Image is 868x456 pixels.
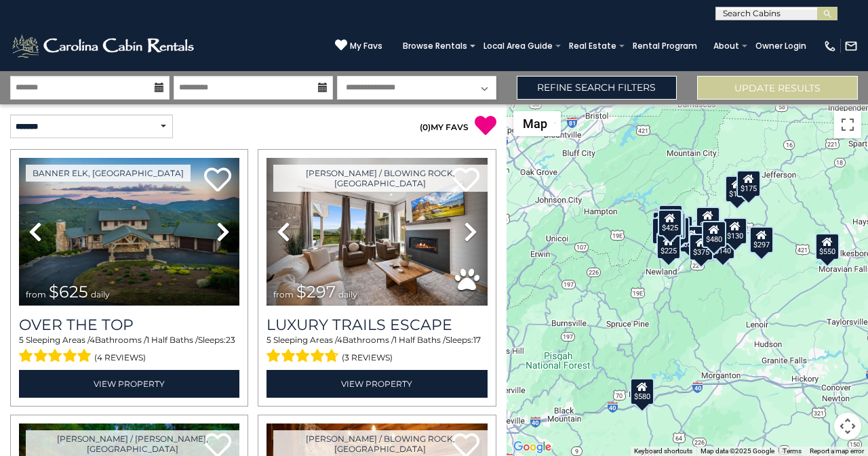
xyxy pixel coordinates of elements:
span: Map [523,117,547,131]
img: White-1-2.png [10,33,198,60]
a: Over The Top [19,316,239,334]
div: $175 [736,169,761,196]
div: $425 [658,209,682,236]
span: 0 [422,122,428,132]
div: $297 [750,226,774,253]
a: View Property [19,370,239,398]
a: Real Estate [562,37,623,56]
span: ( ) [420,122,431,132]
span: daily [91,289,110,299]
button: Toggle fullscreen view [834,111,861,138]
span: 5 [19,335,24,345]
a: View Property [267,370,487,398]
span: 4 [90,335,95,345]
span: from [26,289,46,299]
span: daily [338,289,357,299]
span: from [273,289,294,299]
div: $230 [652,217,677,244]
span: 1 Half Baths / [146,335,198,345]
img: Google [510,438,555,456]
a: Terms (opens in new tab) [783,447,802,455]
a: [PERSON_NAME] / Blowing Rock, [GEOGRAPHIC_DATA] [273,165,487,192]
div: $480 [702,220,726,247]
div: $580 [631,377,655,405]
button: Keyboard shortcuts [634,447,692,456]
button: Map camera controls [834,413,861,440]
a: Luxury Trails Escape [267,316,487,334]
button: Update Results [697,76,858,100]
a: Rental Program [626,37,704,56]
a: Open this area in Google Maps (opens a new window) [510,438,555,456]
span: (4 reviews) [94,349,146,367]
a: (0)MY FAVS [420,122,469,132]
span: $297 [296,282,336,302]
a: About [707,37,746,56]
div: Sleeping Areas / Bathrooms / Sleeps: [19,334,239,367]
a: Report a map error [810,447,864,455]
button: Change map style [513,111,561,136]
span: (3 reviews) [342,349,393,367]
div: $140 [711,232,735,259]
div: $349 [696,207,720,234]
span: 17 [473,335,481,345]
span: 23 [226,335,235,345]
img: thumbnail_168695581.jpeg [267,158,487,306]
div: $130 [723,217,747,245]
div: $175 [725,175,749,203]
span: Map data ©2025 Google [701,447,774,455]
a: Refine Search Filters [517,76,677,100]
span: My Favs [350,40,382,52]
img: mail-regular-white.png [844,39,858,53]
div: $550 [815,232,840,260]
div: $230 [679,225,704,252]
img: phone-regular-white.png [823,39,837,53]
a: Add to favorites [204,166,231,195]
a: Banner Elk, [GEOGRAPHIC_DATA] [26,165,191,182]
span: 5 [267,335,271,345]
div: $125 [658,204,683,231]
span: 4 [337,335,342,345]
div: Sleeping Areas / Bathrooms / Sleeps: [267,334,487,367]
div: $225 [657,232,682,260]
img: thumbnail_167153549.jpeg [19,158,239,306]
a: Local Area Guide [477,37,559,56]
div: $375 [690,233,714,260]
span: 1 Half Baths / [394,335,446,345]
a: My Favs [335,39,382,53]
span: $625 [49,282,88,302]
a: Browse Rentals [396,37,474,56]
a: Owner Login [749,37,813,56]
